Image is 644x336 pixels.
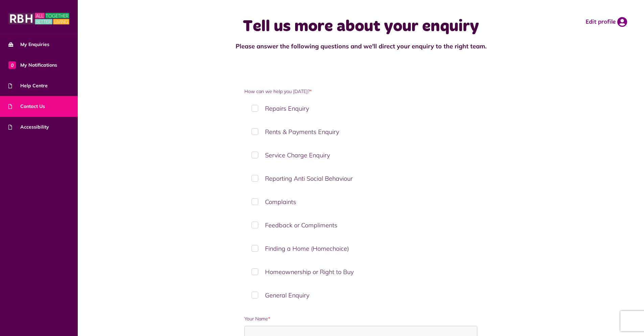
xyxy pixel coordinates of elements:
[244,285,477,305] label: General Enquiry
[8,103,45,110] span: Contact Us
[244,169,477,188] label: Reporting Anti Social Behaviour
[226,17,496,37] h1: Tell us more about your enquiry
[8,12,69,25] img: MyRBH
[244,145,477,165] label: Service Charge Enquiry
[244,262,477,282] label: Homeownership or Right to Buy
[244,192,477,212] label: Complaints
[244,239,477,259] label: Finding a Home (Homechoice)
[244,98,477,118] label: Repairs Enquiry
[236,42,485,50] strong: Please answer the following questions and we'll direct your enquiry to the right team
[8,82,48,89] span: Help Centre
[244,315,477,322] label: Your Name
[244,88,477,95] label: How can we help you [DATE]?
[8,62,57,69] span: My Notifications
[8,41,49,48] span: My Enquiries
[485,42,486,50] strong: .
[8,61,16,69] span: 0
[586,17,627,27] a: Edit profile
[8,124,49,131] span: Accessibility
[244,215,477,235] label: Feedback or Compliments
[244,122,477,142] label: Rents & Payments Enquiry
